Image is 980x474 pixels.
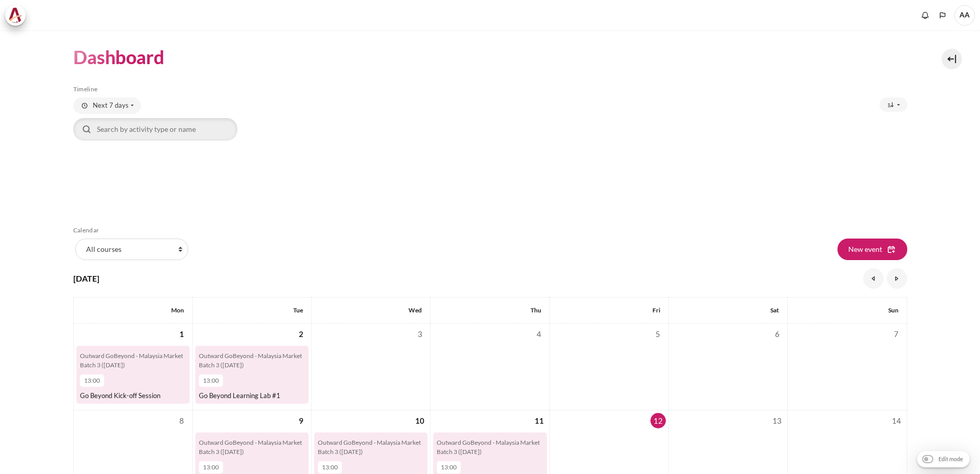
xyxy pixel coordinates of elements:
[650,326,666,342] span: 5
[293,306,303,314] span: Tue
[73,272,99,285] h4: [DATE]
[838,239,907,260] button: New event
[73,118,237,141] input: Search by activity type or name
[532,413,547,428] span: 11
[437,438,543,457] div: Outward GoBeyond - Malaysia Market Batch 3 ([DATE])
[889,413,904,428] span: 14
[199,438,305,457] div: Outward GoBeyond - Malaysia Market Batch 3 ([DATE])
[5,5,31,26] a: Architeck Architeck
[293,326,309,342] span: 2
[441,463,457,472] span: 13:00
[322,463,338,472] span: 13:00
[293,413,309,428] span: 9
[652,306,660,314] span: Fri
[203,463,219,472] span: 13:00
[80,391,186,400] a: Go Beyond Kick-off Session
[199,351,305,370] div: Outward GoBeyond - Malaysia Market Batch 3 ([DATE])
[769,413,785,428] span: 13
[409,306,422,314] span: Wed
[199,349,305,389] div: Go Beyond Learning Lab #1
[171,306,184,314] span: Mon
[848,244,882,254] span: New event
[174,329,190,339] a: Monday, 1 September events
[73,85,907,93] h5: Timeline
[293,329,309,339] a: Tuesday, 2 September events
[888,306,899,314] span: Sun
[203,376,219,385] span: 13:00
[73,45,165,69] h1: Dashboard
[954,5,975,26] span: AA
[412,413,427,428] span: 10
[293,416,309,425] a: Tuesday, 9 September events
[935,8,950,23] button: Languages
[8,8,23,23] img: Architeck
[412,326,427,342] span: 3
[532,326,547,342] span: 4
[199,391,305,400] a: Go Beyond Learning Lab #1
[412,416,427,425] a: Wednesday, 10 September events
[93,101,129,111] span: Next 7 days
[80,351,186,370] div: Outward GoBeyond - Malaysia Market Batch 3 ([DATE])
[73,97,141,114] button: Filter timeline by date
[318,438,424,457] div: Outward GoBeyond - Malaysia Market Batch 3 ([DATE])
[770,306,779,314] span: Sat
[769,326,785,342] span: 6
[73,226,907,234] h5: Calendar
[889,326,904,342] span: 7
[650,413,666,428] span: 12
[80,349,186,389] div: Go Beyond Kick-off Session
[917,8,933,23] div: Show notification window with no new notifications
[84,376,100,385] span: 13:00
[954,5,975,26] a: User menu
[174,413,190,428] span: 8
[530,306,541,314] span: Thu
[174,326,190,342] span: 1
[532,416,547,425] a: Thursday, 11 September events
[880,97,907,112] button: Sort timeline items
